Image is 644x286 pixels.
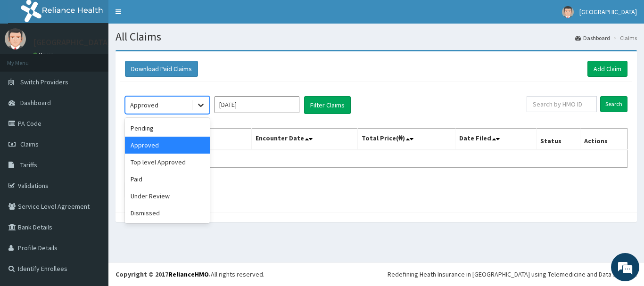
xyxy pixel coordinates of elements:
input: Select Month and Year [215,96,299,113]
a: Online [33,51,56,58]
h1: All Claims [116,31,637,43]
span: Claims [20,140,39,148]
div: Dismissed [125,204,210,221]
div: Redefining Heath Insurance in [GEOGRAPHIC_DATA] using Telemedicine and Data Science! [388,270,637,279]
strong: Copyright © 2017 . [116,270,211,278]
th: Date Filed [455,129,537,150]
th: Total Price(₦) [357,129,455,150]
li: Claims [611,34,637,42]
span: Tariffs [20,161,37,169]
input: Search [600,96,627,112]
div: Chat with us now [49,53,158,65]
a: Dashboard [575,34,610,42]
div: Approved [125,137,210,154]
div: Approved [130,100,158,110]
button: Download Paid Claims [125,61,198,77]
span: Switch Providers [20,78,68,86]
a: Add Claim [587,61,627,77]
input: Search by HMO ID [527,96,597,112]
div: Paid [125,171,210,188]
th: Encounter Date [252,129,357,150]
div: Minimize live chat window [155,5,177,27]
img: User Image [5,28,26,49]
a: RelianceHMO [168,270,209,278]
th: Actions [580,129,627,150]
img: d_794563401_company_1708531726252_794563401 [17,47,38,71]
div: Under Review [125,188,210,204]
img: User Image [562,6,574,18]
th: Status [537,129,580,150]
textarea: Type your message and hit 'Enter' [5,188,180,221]
div: Top level Approved [125,154,210,171]
span: Dashboard [20,98,51,107]
footer: All rights reserved. [108,262,644,286]
button: Filter Claims [304,96,351,114]
span: We're online! [55,84,130,179]
span: [GEOGRAPHIC_DATA] [579,8,637,16]
div: Pending [125,120,210,137]
p: [GEOGRAPHIC_DATA] [33,38,111,47]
